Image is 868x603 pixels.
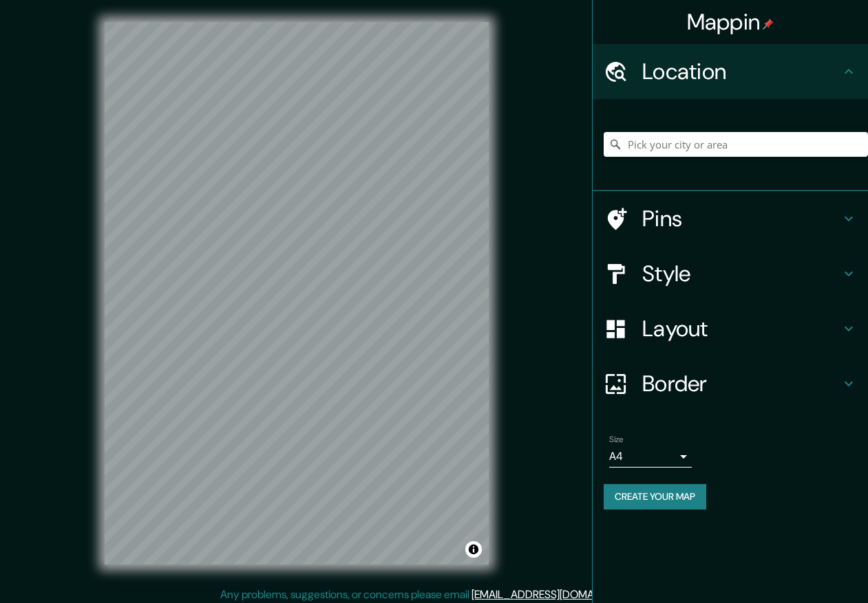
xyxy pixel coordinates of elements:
div: Pins [593,191,868,246]
h4: Style [642,260,840,287]
h4: Location [642,58,840,85]
p: Any problems, suggestions, or concerns please email . [220,586,644,603]
label: Size [609,434,624,446]
h4: Pins [642,205,840,232]
input: Pick your city or area [604,132,868,157]
div: A4 [609,446,692,468]
canvas: Map [105,22,489,564]
div: Style [593,246,868,301]
h4: Mappin [687,8,774,36]
div: Layout [593,301,868,356]
h4: Layout [642,315,840,342]
img: pin-icon.png [763,19,774,30]
div: Location [593,44,868,99]
div: Border [593,356,868,411]
a: [EMAIL_ADDRESS][DOMAIN_NAME] [472,587,642,602]
button: Toggle attribution [465,541,482,558]
iframe: Help widget launcher [745,549,853,588]
button: Create your map [604,484,706,509]
h4: Border [642,370,840,397]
